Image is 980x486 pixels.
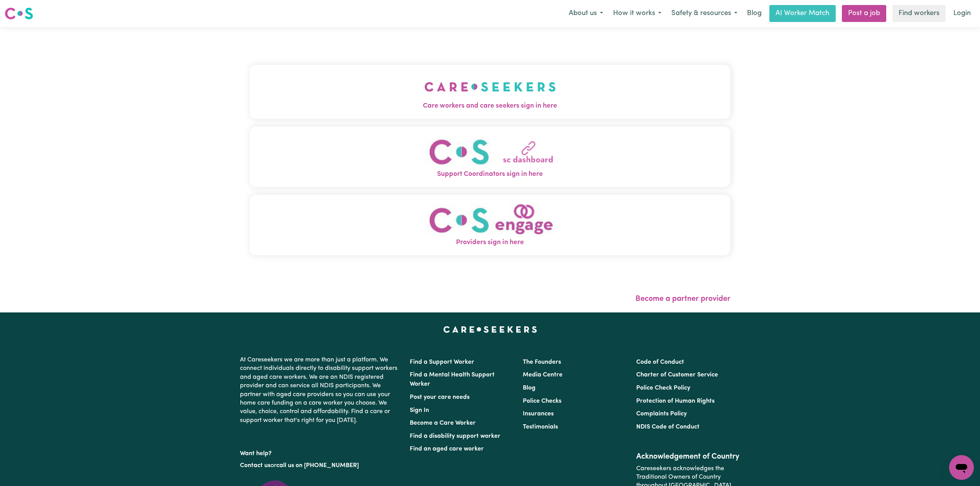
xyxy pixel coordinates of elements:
span: Providers sign in here [250,238,730,248]
button: Support Coordinators sign in here [250,127,730,187]
a: Find workers [892,5,946,22]
a: Charter of Customer Service [636,372,718,378]
a: Careseekers logo [5,5,33,22]
a: AI Worker Match [769,5,836,22]
a: Media Centre [523,372,563,378]
a: Complaints Policy [636,411,687,417]
a: Post a job [842,5,886,22]
a: Police Check Policy [636,385,690,391]
p: or [240,458,400,473]
button: Safety & resources [666,5,742,22]
button: About us [564,5,608,22]
a: Login [949,5,975,22]
a: Post your care needs [410,394,470,400]
span: Care workers and care seekers sign in here [250,101,730,111]
a: Become a partner provider [635,295,730,303]
a: Insurances [523,411,554,417]
a: Code of Conduct [636,359,684,365]
a: Police Checks [523,398,561,404]
button: How it works [608,5,666,22]
a: Contact us [240,462,270,469]
a: Careseekers home page [443,326,537,332]
button: Providers sign in here [250,195,730,255]
p: At Careseekers we are more than just a platform. We connect individuals directly to disability su... [240,353,400,428]
a: Become a Care Worker [410,420,476,426]
a: Testimonials [523,424,558,430]
a: Sign In [410,407,429,413]
a: The Founders [523,359,561,365]
iframe: Button to launch messaging window [949,455,974,480]
a: NDIS Code of Conduct [636,424,700,430]
span: Support Coordinators sign in here [250,169,730,179]
a: Find a disability support worker [410,433,500,439]
a: Find a Mental Health Support Worker [410,372,495,387]
a: call us on [PHONE_NUMBER] [276,462,359,469]
a: Blog [523,385,536,391]
a: Blog [742,5,766,22]
p: Want help? [240,446,400,458]
a: Protection of Human Rights [636,398,715,404]
button: Care workers and care seekers sign in here [250,65,730,119]
img: Careseekers logo [5,7,33,20]
h2: Acknowledgement of Country [636,452,740,461]
a: Find a Support Worker [410,359,474,365]
a: Find an aged care worker [410,446,484,452]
